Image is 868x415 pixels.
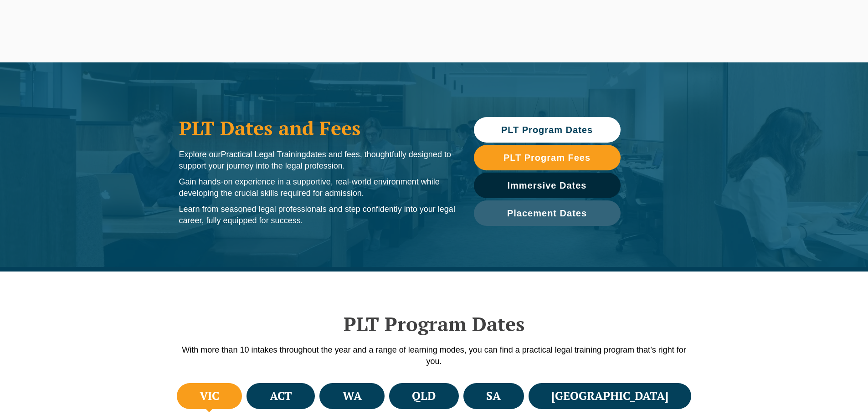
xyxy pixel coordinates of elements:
h4: ACT [270,389,292,404]
span: Practical Legal Training [221,150,306,159]
span: Placement Dates [507,209,587,218]
p: Learn from seasoned legal professionals and step confidently into your legal career, fully equipp... [179,204,456,226]
h4: [GEOGRAPHIC_DATA] [551,389,668,404]
h4: QLD [412,389,436,404]
a: Placement Dates [474,200,621,226]
p: Explore our dates and fees, thoughtfully designed to support your journey into the legal profession. [179,149,456,172]
span: PLT Program Dates [501,125,593,134]
h4: WA [343,389,362,404]
a: PLT Program Fees [474,145,621,170]
h2: PLT Program Dates [175,313,694,335]
h1: PLT Dates and Fees [179,117,456,139]
h4: SA [486,389,501,404]
h4: VIC [200,389,219,404]
p: Gain hands-on experience in a supportive, real-world environment while developing the crucial ski... [179,176,456,199]
p: With more than 10 intakes throughout the year and a range of learning modes, you can find a pract... [175,344,694,367]
span: PLT Program Fees [503,153,591,162]
a: Immersive Dates [474,173,621,198]
a: PLT Program Dates [474,117,621,143]
span: Immersive Dates [508,181,587,190]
